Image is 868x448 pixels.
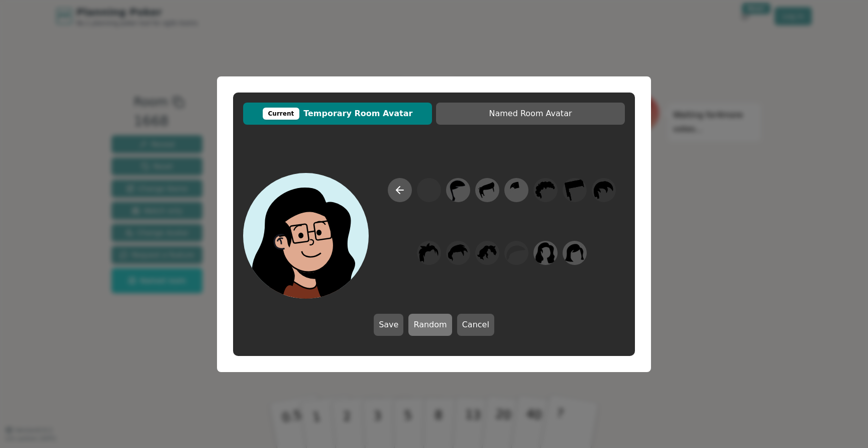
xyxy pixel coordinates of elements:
button: Cancel [457,314,494,336]
div: Current [263,108,300,120]
button: Random [408,314,452,336]
button: Named Room Avatar [436,103,625,125]
button: Save [374,314,403,336]
span: Named Room Avatar [441,108,620,120]
span: Temporary Room Avatar [248,108,427,120]
button: CurrentTemporary Room Avatar [243,103,432,125]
